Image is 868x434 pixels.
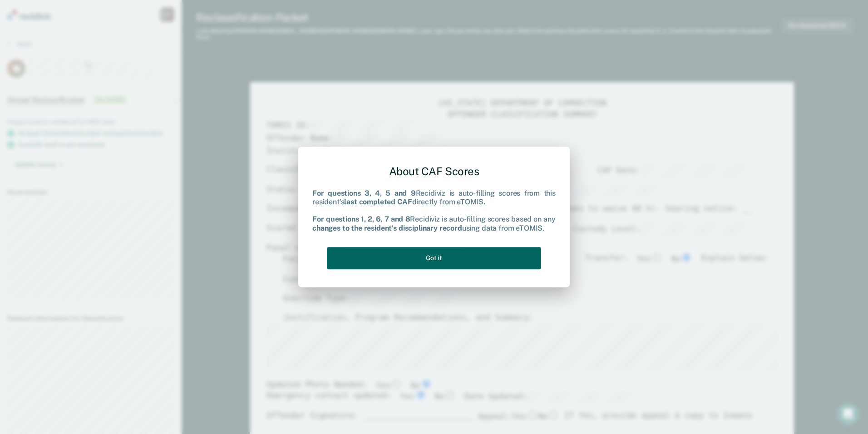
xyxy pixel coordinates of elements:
[327,247,541,269] button: Got it
[312,189,556,232] div: Recidiviz is auto-filling scores from this resident's directly from eTOMIS. Recidiviz is auto-fil...
[344,197,412,206] b: last completed CAF
[312,158,556,185] div: About CAF Scores
[312,189,416,197] b: For questions 3, 4, 5 and 9
[312,224,462,232] b: changes to the resident's disciplinary record
[312,215,410,224] b: For questions 1, 2, 6, 7 and 8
